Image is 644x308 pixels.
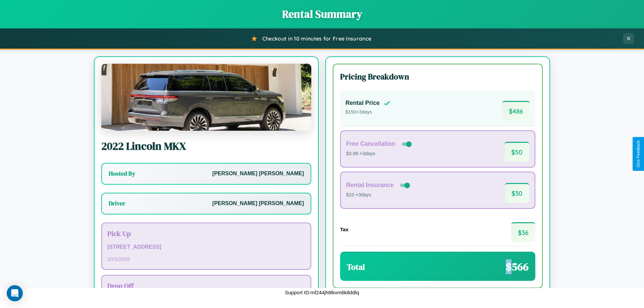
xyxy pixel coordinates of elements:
span: $ 30 [505,183,529,203]
span: $ 486 [502,101,530,121]
p: [STREET_ADDRESS] [107,242,305,252]
p: 10 / 1 / 2025 [107,254,305,263]
h3: Pick Up [107,229,305,238]
h3: Drop Off [107,281,305,291]
h3: Driver [109,199,125,207]
h4: Rental Price [345,100,380,107]
h3: Total [347,261,365,272]
span: $ 36 [511,222,535,242]
span: $ 50 [504,142,529,162]
h1: Rental Summary [7,7,637,21]
h4: Rental Insurance [346,182,394,189]
h3: Hosted By [109,170,135,178]
h4: Tax [340,227,348,232]
div: Give Feedback [636,140,641,168]
p: $10 × 3 days [346,191,411,199]
p: $ 150 × 3 days [345,108,390,117]
img: Lincoln MKX [101,64,311,131]
div: Open Intercom Messenger [7,285,23,301]
p: Support ID: mf244jh8lkvm6k8ddlq [285,288,359,297]
h4: Free Cancellation [346,140,395,147]
h3: Pricing Breakdown [340,71,535,82]
h2: 2022 Lincoln MKX [101,139,311,153]
p: [PERSON_NAME] [PERSON_NAME] [212,169,304,179]
p: [PERSON_NAME] [PERSON_NAME] [212,199,304,208]
p: $3.99 × 3 days [346,149,413,158]
span: Checkout in 10 minutes for Free Insurance [262,35,371,42]
span: $ 566 [506,259,529,274]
